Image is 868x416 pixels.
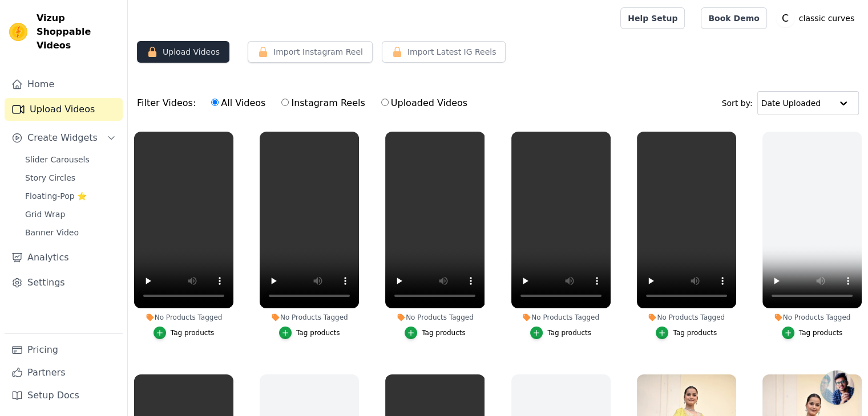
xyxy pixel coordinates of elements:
a: Partners [5,361,123,384]
button: Import Instagram Reel [248,41,373,63]
button: Upload Videos [137,41,229,63]
button: C classic curves [776,8,859,28]
a: Banner Video [18,225,123,240]
div: No Products Tagged [260,313,359,322]
a: Floating-Pop ⭐ [18,188,123,204]
span: Create Widgets [27,131,98,145]
div: No Products Tagged [511,313,611,322]
span: Slider Carousels [25,154,90,165]
div: Tag products [422,328,466,337]
span: Vizup Shoppable Videos [37,11,118,52]
button: Tag products [656,327,717,339]
div: Open chat [820,370,854,405]
span: Grid Wrap [25,209,65,220]
img: Vizup [9,23,27,41]
a: Slider Carousels [18,152,123,168]
button: Create Widgets [5,127,123,149]
label: All Videos [211,96,266,111]
button: Tag products [154,327,215,339]
input: Instagram Reels [281,99,289,106]
button: Tag products [279,327,340,339]
div: No Products Tagged [637,313,736,322]
div: Tag products [673,328,717,337]
a: Pricing [5,338,123,361]
div: Sort by: [722,91,859,115]
div: Tag products [171,328,215,337]
text: C [782,13,789,24]
span: Import Latest IG Reels [407,46,496,58]
a: Help Setup [620,7,685,29]
a: Setup Docs [5,384,123,407]
a: Settings [5,271,123,294]
span: Story Circles [25,172,75,183]
button: Tag products [530,327,591,339]
input: All Videos [211,99,219,106]
button: Tag products [405,327,466,339]
input: Uploaded Videos [381,99,389,106]
a: Home [5,73,123,96]
div: No Products Tagged [134,313,233,322]
div: Tag products [799,328,843,337]
div: Tag products [547,328,591,337]
div: Filter Videos: [137,90,474,116]
a: Analytics [5,246,123,269]
label: Uploaded Videos [381,96,468,111]
div: Tag products [296,328,340,337]
div: No Products Tagged [762,313,862,322]
span: Banner Video [25,227,79,238]
div: No Products Tagged [385,313,485,322]
span: Floating-Pop ⭐ [25,190,87,202]
a: Story Circles [18,170,123,186]
a: Upload Videos [5,98,123,121]
p: classic curves [794,8,859,28]
a: Book Demo [701,7,766,29]
button: Import Latest IG Reels [382,41,506,63]
a: Grid Wrap [18,206,123,222]
label: Instagram Reels [281,96,365,111]
button: Tag products [782,327,843,339]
